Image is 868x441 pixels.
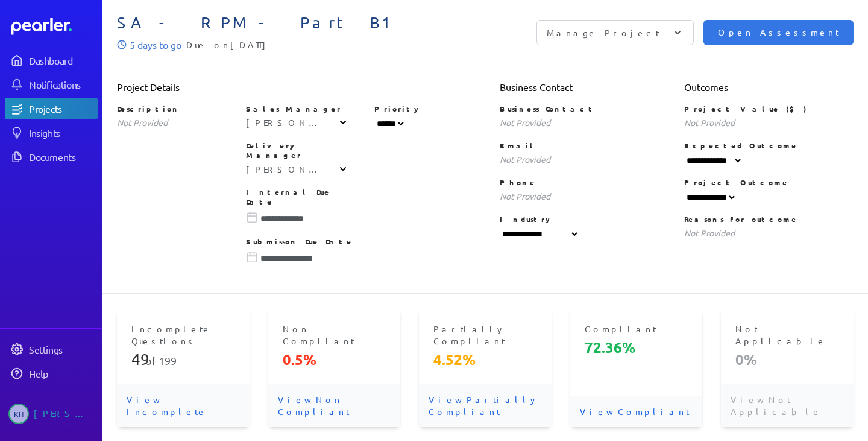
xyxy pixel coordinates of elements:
[34,404,94,424] div: [PERSON_NAME]
[246,163,325,175] div: [PERSON_NAME]
[246,187,356,206] p: Internal Due Date
[5,146,98,168] a: Documents
[246,141,356,160] p: Delivery Manager
[585,323,688,335] p: Compliant
[29,127,96,139] div: Insights
[718,26,839,39] span: Open Assessment
[684,227,735,238] span: Not Provided
[500,80,670,94] h2: Business Contact
[29,151,96,163] div: Documents
[684,80,854,94] h2: Outcomes
[5,363,98,384] a: Help
[5,122,98,144] a: Insights
[131,350,235,369] p: of
[703,20,854,45] button: Open Assessment
[283,323,386,347] p: Non Compliant
[433,350,537,369] p: 4.52%
[130,37,181,52] p: 5 days to go
[735,350,839,369] p: 0%
[131,323,235,347] p: Incomplete Questions
[117,117,168,128] span: Not Provided
[11,18,98,35] a: Dashboard
[117,13,485,33] span: SA - RPM - Part B1
[246,212,356,224] input: Please choose a due date
[500,154,550,165] span: Not Provided
[547,27,659,39] p: Manage Project
[5,399,98,429] a: KH[PERSON_NAME]
[29,103,96,115] div: Projects
[5,49,98,71] a: Dashboard
[5,98,98,119] a: Projects
[684,177,854,187] p: Project Outcome
[500,117,550,128] span: Not Provided
[500,214,670,224] p: Industry
[500,141,670,150] p: Email
[29,367,96,379] div: Help
[721,384,854,427] p: View Not Applicable
[374,104,485,113] p: Priority
[433,323,537,347] p: Partially Compliant
[29,78,96,90] div: Notifications
[8,404,29,424] span: Kaye Hocking
[117,104,227,113] p: Description
[684,117,735,128] span: Not Provided
[684,214,854,224] p: Reasons for outcome
[500,104,670,113] p: Business Contact
[419,384,552,427] p: View Partially Compliant
[246,236,356,246] p: Submisson Due Date
[186,37,272,52] span: Due on [DATE]
[570,396,703,427] p: View Compliant
[246,104,356,113] p: Sales Manager
[159,354,177,367] span: 199
[29,54,96,66] div: Dashboard
[684,104,854,113] p: Project Value ($)
[500,177,670,187] p: Phone
[268,384,401,427] p: View Non Compliant
[283,350,386,369] p: 0.5%
[5,338,98,360] a: Settings
[684,141,854,150] p: Expected Outcome
[246,116,325,128] div: [PERSON_NAME]
[117,384,250,427] p: View Incomplete
[246,252,356,264] input: Please choose a due date
[29,343,96,355] div: Settings
[5,74,98,95] a: Notifications
[735,323,839,347] p: Not Applicable
[131,350,145,369] span: 49
[585,338,688,357] p: 72.36%
[117,80,485,94] h2: Project Details
[500,191,550,201] span: Not Provided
